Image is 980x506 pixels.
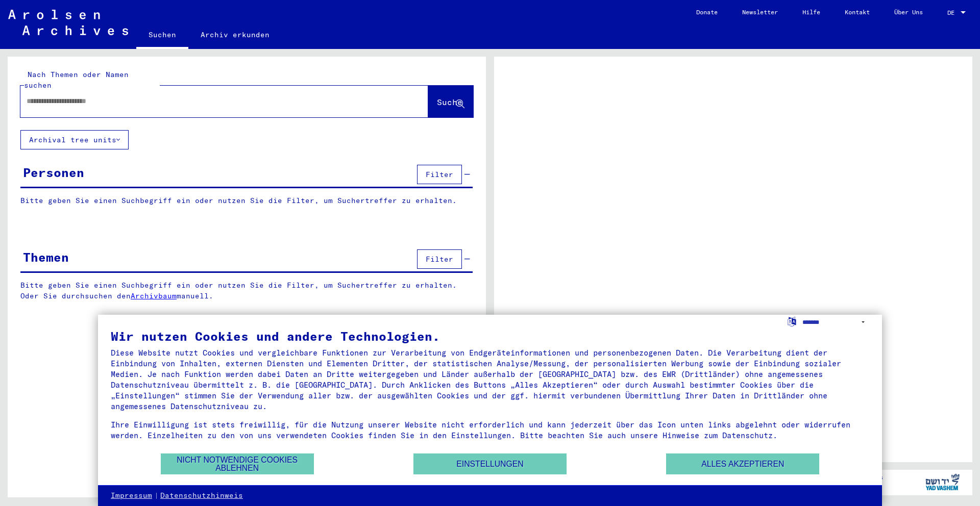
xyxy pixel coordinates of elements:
[111,330,869,342] div: Wir nutzen Cookies und andere Technologien.
[8,10,128,35] img: Arolsen_neg.svg
[417,165,462,184] button: Filter
[417,249,462,269] button: Filter
[23,248,69,266] div: Themen
[947,9,959,16] span: DE
[161,453,314,474] button: Nicht notwendige Cookies ablehnen
[437,97,462,107] span: Suche
[666,453,819,474] button: Alles akzeptieren
[24,70,129,90] mat-label: Nach Themen oder Namen suchen
[20,280,473,301] p: Bitte geben Sie einen Suchbegriff ein oder nutzen Sie die Filter, um Suchertreffer zu erhalten. O...
[131,291,177,300] a: Archivbaum
[23,163,84,182] div: Personen
[413,453,567,474] button: Einstellungen
[802,315,869,330] select: Sprache auswählen
[188,22,282,47] a: Archiv erkunden
[787,316,797,326] label: Sprache auswählen
[20,130,129,149] button: Archival tree units
[111,491,152,501] a: Impressum
[111,419,869,441] div: Ihre Einwilligung ist stets freiwillig, für die Nutzung unserer Website nicht erforderlich und ka...
[923,469,962,495] img: yv_logo.png
[160,491,243,501] a: Datenschutzhinweis
[426,170,453,179] span: Filter
[111,347,869,412] div: Diese Website nutzt Cookies und vergleichbare Funktionen zur Verarbeitung von Endgeräteinformatio...
[20,195,473,206] p: Bitte geben Sie einen Suchbegriff ein oder nutzen Sie die Filter, um Suchertreffer zu erhalten.
[136,22,188,49] a: Suchen
[426,255,453,264] span: Filter
[428,86,473,117] button: Suche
